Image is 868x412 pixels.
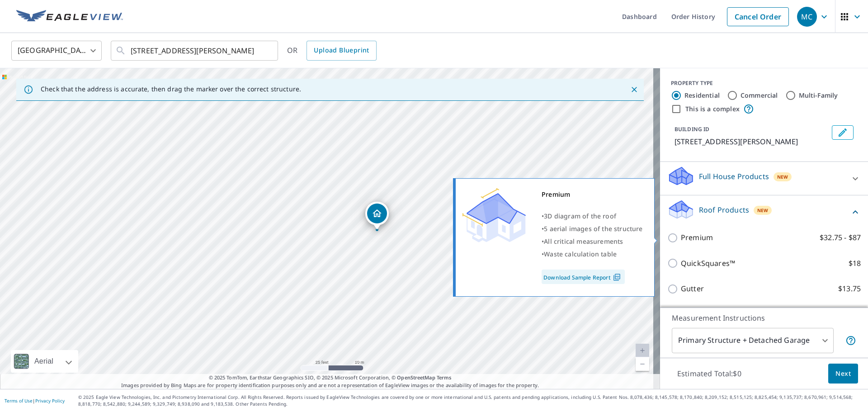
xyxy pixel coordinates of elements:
[685,104,740,114] label: This is a complex
[628,84,640,95] button: Close
[670,364,749,384] p: Estimated Total: $0
[757,207,769,214] span: New
[675,125,709,133] p: BUILDING ID
[741,91,778,100] label: Commercial
[845,335,856,346] span: Your report will include the primary structure and a detached garage if one exists.
[32,350,56,373] div: Aerial
[699,204,749,215] p: Roof Products
[542,223,643,235] div: •
[838,283,861,294] p: $13.75
[777,173,788,180] span: New
[16,10,123,24] img: EV Logo
[797,7,817,27] div: MC
[799,91,838,100] label: Multi-Family
[462,188,526,242] img: Premium
[828,364,858,384] button: Next
[437,374,452,381] a: Terms
[11,38,102,63] div: [GEOGRAPHIC_DATA]
[35,398,65,404] a: Privacy Policy
[681,232,713,243] p: Premium
[542,188,643,201] div: Premium
[849,258,861,269] p: $18
[209,374,452,382] span: © 2025 TomTom, Earthstar Geographics SIO, © 2025 Microsoft Corporation, ©
[672,328,834,353] div: Primary Structure + Detached Garage
[544,250,617,258] span: Waste calculation table
[699,171,769,182] p: Full House Products
[820,232,861,243] p: $32.75 - $87
[397,374,435,381] a: OpenStreetMap
[542,210,643,223] div: •
[365,202,389,230] div: Dropped pin, building 1, Residential property, 105 Kilbourne Cir Carencro, LA 70520
[5,398,65,403] p: |
[832,125,854,140] button: Edit building 1
[41,85,301,93] p: Check that the address is accurate, then drag the marker over the correct structure.
[835,368,851,379] span: Next
[542,248,643,260] div: •
[287,41,377,61] div: OR
[11,350,78,373] div: Aerial
[307,41,376,61] a: Upload Blueprint
[78,394,863,407] p: © 2025 Eagle View Technologies, Inc. and Pictometry International Corp. All Rights Reserved. Repo...
[542,235,643,248] div: •
[544,212,616,220] span: 3D diagram of the roof
[314,45,369,56] span: Upload Blueprint
[681,258,735,269] p: QuickSquares™
[611,273,623,281] img: Pdf Icon
[542,270,625,284] a: Download Sample Report
[675,136,828,147] p: [STREET_ADDRESS][PERSON_NAME]
[544,237,623,246] span: All critical measurements
[636,344,649,357] a: Current Level 20, Zoom In Disabled
[636,357,649,371] a: Current Level 20, Zoom Out
[672,313,856,323] p: Measurement Instructions
[5,398,33,404] a: Terms of Use
[131,38,259,63] input: Search by address or latitude-longitude
[727,7,789,26] a: Cancel Order
[544,224,642,233] span: 5 aerial images of the structure
[681,283,704,294] p: Gutter
[667,166,861,191] div: Full House ProductsNew
[667,199,861,225] div: Roof ProductsNew
[671,79,857,87] div: PROPERTY TYPE
[684,91,720,100] label: Residential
